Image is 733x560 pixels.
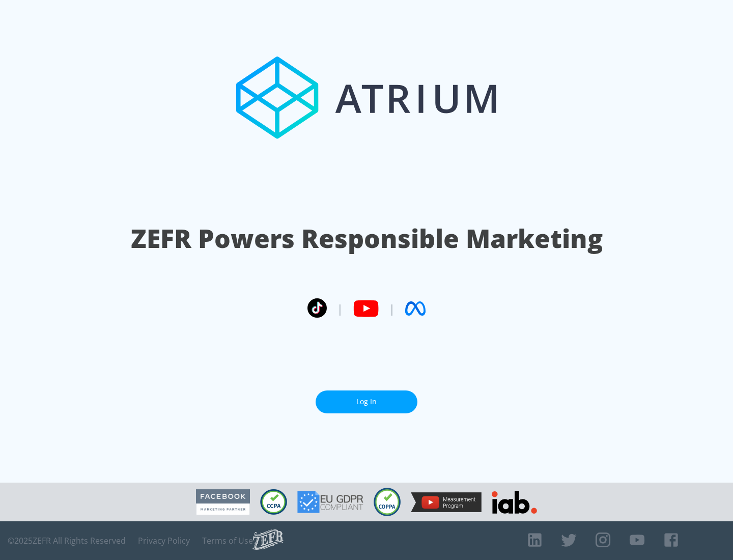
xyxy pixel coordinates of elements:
h1: ZEFR Powers Responsible Marketing [131,221,603,256]
span: | [389,301,395,316]
a: Privacy Policy [138,536,190,546]
img: CCPA Compliant [260,489,287,515]
img: COPPA Compliant [374,488,401,516]
img: IAB [492,491,537,514]
a: Log In [316,390,417,413]
span: | [337,301,343,316]
img: GDPR Compliant [297,491,363,513]
span: © 2025 ZEFR All Rights Reserved [8,536,126,546]
img: YouTube Measurement Program [411,492,482,512]
img: Facebook Marketing Partner [196,489,250,515]
a: Terms of Use [202,536,253,546]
